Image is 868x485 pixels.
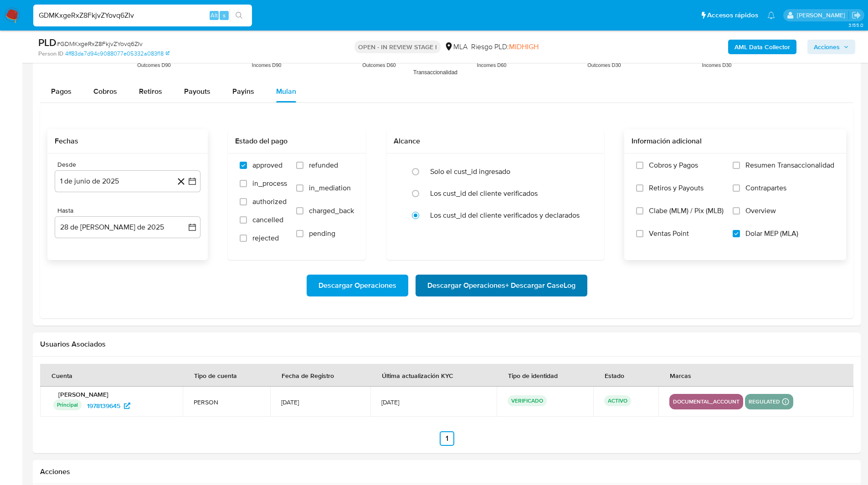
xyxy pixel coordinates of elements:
span: s [223,11,226,20]
div: MLA [444,42,467,52]
button: Acciones [807,40,855,54]
b: Person ID [38,50,63,58]
p: OPEN - IN REVIEW STAGE I [354,41,441,53]
a: 4ff83da7d94c9088077e05332a083f18 [65,50,169,58]
span: Accesos rápidos [707,10,758,20]
b: PLD [38,35,56,50]
button: search-icon [230,9,248,22]
span: Alt [211,11,218,20]
b: AML Data Collector [734,40,790,54]
p: matiasagustin.white@mercadolibre.com [797,11,848,20]
h2: Usuarios Asociados [40,340,853,349]
span: Acciones [814,40,840,54]
span: MIDHIGH [509,41,539,52]
button: AML Data Collector [728,40,796,54]
span: 3.155.0 [848,21,863,29]
span: # GDMKxgeRxZ8FkjvZYovq6ZIv [56,39,143,48]
span: Riesgo PLD: [471,42,539,52]
h2: Acciones [40,467,853,476]
a: Salir [852,10,861,20]
input: Buscar usuario o caso... [33,10,252,21]
a: Notificaciones [767,11,775,19]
